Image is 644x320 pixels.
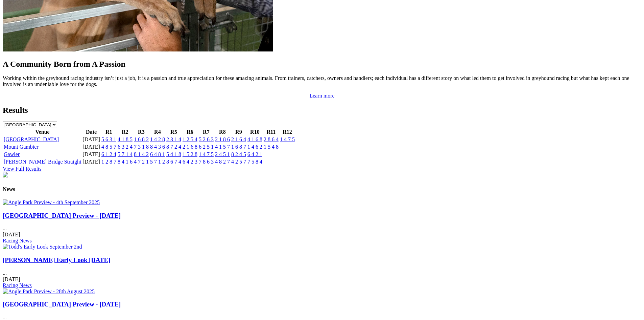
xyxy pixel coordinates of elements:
a: 5 2 6 3 [199,136,214,142]
th: R4 [150,129,165,135]
a: 4 1 6 8 [247,136,262,142]
span: [DATE] [3,276,20,282]
img: Angle Park Preview - 28th August 2025 [3,289,95,295]
a: 8 7 2 4 [166,144,181,150]
a: 5 4 1 8 [166,151,181,157]
a: 4 7 2 1 [134,159,149,165]
a: 2 1 8 6 [215,136,230,142]
a: 4 8 5 7 [101,144,116,150]
td: [DATE] [82,158,100,165]
a: Gawler [4,151,20,157]
a: 2 4 5 1 [215,151,230,157]
h2: A Community Born from A Passion [3,60,641,69]
a: Learn more [309,93,334,99]
a: [PERSON_NAME] Early Look [DATE] [3,256,110,263]
th: R12 [280,129,295,135]
a: 1 4 6 2 [247,144,262,150]
th: R10 [247,129,263,135]
a: [GEOGRAPHIC_DATA] Preview - [DATE] [3,212,121,219]
a: 6 4 2 3 [183,159,197,165]
a: 8 4 1 6 [118,159,133,165]
a: 2 1 6 4 [231,136,246,142]
a: 6 1 2 4 [101,151,116,157]
th: Venue [3,129,81,135]
a: Mount Gambier [4,144,39,150]
p: Working within the greyhound racing industry isn’t just a job, it is a passion and true appreciat... [3,75,641,87]
a: Racing News [3,238,32,243]
a: 1 6 8 2 [134,136,149,142]
a: 1 6 8 7 [231,144,246,150]
a: 2 1 6 8 [183,144,197,150]
a: 5 7 1 2 [150,159,165,165]
th: R11 [263,129,279,135]
th: Date [82,129,100,135]
th: R6 [182,129,198,135]
th: R3 [134,129,149,135]
a: 8 4 3 6 [150,144,165,150]
a: [PERSON_NAME] Bridge Straight [4,159,81,165]
div: ... [3,212,641,244]
a: 4 2 5 7 [231,159,246,165]
a: 5 6 3 1 [101,136,116,142]
a: 6 4 2 1 [247,151,262,157]
a: 8 2 4 5 [231,151,246,157]
a: 1 4 2 8 [150,136,165,142]
a: 2 8 6 4 [264,136,279,142]
div: ... [3,256,641,289]
a: 1 5 2 8 [183,151,197,157]
a: 7 3 1 8 [134,144,149,150]
a: 1 5 4 8 [264,144,279,150]
td: [DATE] [82,144,100,150]
a: 1 4 7 5 [280,136,295,142]
a: 1 2 8 7 [101,159,116,165]
h2: Results [3,106,641,115]
th: R7 [198,129,214,135]
a: [GEOGRAPHIC_DATA] [4,136,59,142]
h4: News [3,186,641,192]
a: 6 4 8 1 [150,151,165,157]
a: 4 8 2 7 [215,159,230,165]
span: [DATE] [3,232,20,237]
a: Racing News [3,282,32,288]
img: Todd's Early Look September 2nd [3,244,82,250]
td: [DATE] [82,151,100,158]
a: 8 6 7 4 [166,159,181,165]
a: 2 3 1 4 [166,136,181,142]
a: 4 1 8 5 [118,136,133,142]
a: 1 4 7 5 [199,151,214,157]
img: chasers_homepage.jpg [3,172,8,177]
a: 6 2 5 1 [199,144,214,150]
a: 8 1 4 2 [134,151,149,157]
a: View Full Results [3,166,42,172]
th: R9 [231,129,246,135]
img: Angle Park Preview - 4th September 2025 [3,199,100,206]
a: 5 7 1 4 [118,151,133,157]
a: 7 8 6 3 [199,159,214,165]
th: R1 [101,129,117,135]
th: R8 [215,129,230,135]
a: 4 1 5 7 [215,144,230,150]
a: [GEOGRAPHIC_DATA] Preview - [DATE] [3,301,121,308]
th: R2 [117,129,133,135]
a: 6 3 2 4 [118,144,133,150]
a: 7 5 8 4 [247,159,262,165]
td: [DATE] [82,136,100,143]
th: R5 [166,129,182,135]
a: 1 2 5 4 [183,136,197,142]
